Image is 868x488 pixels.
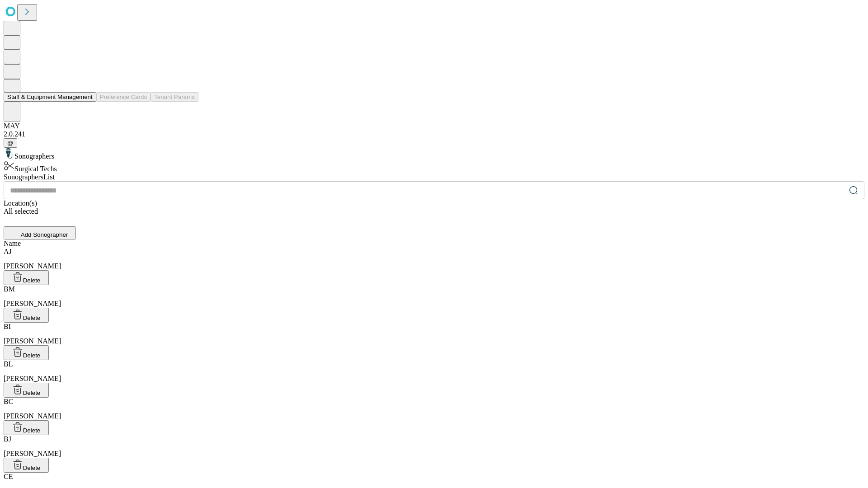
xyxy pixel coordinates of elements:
[4,226,76,239] button: Add Sonographer
[4,420,49,435] button: Delete
[4,138,17,148] button: @
[4,122,864,130] div: MAY
[23,427,41,434] span: Delete
[4,398,13,405] span: BC
[4,360,13,368] span: BL
[96,92,151,102] button: Preference Cards
[23,277,41,284] span: Delete
[4,173,864,181] div: Sonographers List
[23,389,41,396] span: Delete
[4,148,864,160] div: Sonographers
[4,270,49,285] button: Delete
[4,473,13,480] span: CE
[4,285,864,308] div: [PERSON_NAME]
[4,207,864,216] div: All selected
[4,383,49,398] button: Delete
[23,352,41,359] span: Delete
[4,248,12,255] span: AJ
[4,345,49,360] button: Delete
[4,239,864,248] div: Name
[4,435,11,443] span: BJ
[4,323,11,330] span: BI
[4,248,864,270] div: [PERSON_NAME]
[4,398,864,420] div: [PERSON_NAME]
[4,92,96,102] button: Staff & Equipment Management
[4,323,864,345] div: [PERSON_NAME]
[7,140,14,146] span: @
[4,130,864,138] div: 2.0.241
[4,360,864,383] div: [PERSON_NAME]
[23,465,41,471] span: Delete
[4,435,864,458] div: [PERSON_NAME]
[4,285,15,293] span: BM
[21,231,68,238] span: Add Sonographer
[151,92,198,102] button: Tenant Params
[4,199,37,207] span: Location(s)
[4,160,864,173] div: Surgical Techs
[4,458,49,473] button: Delete
[4,308,49,323] button: Delete
[23,314,41,321] span: Delete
